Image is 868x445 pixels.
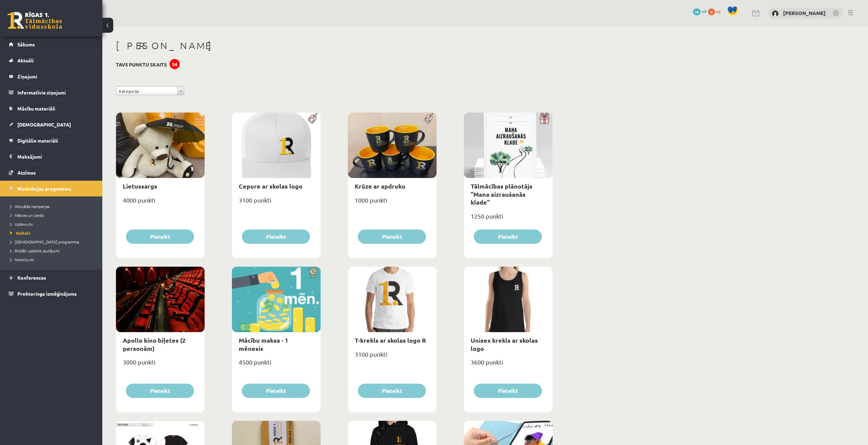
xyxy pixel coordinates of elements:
div: 4500 punkti [232,356,321,373]
span: Aktuāli [17,57,34,63]
span: xp [716,9,720,14]
button: Pieteikt [474,384,542,398]
span: Biežāk uzdotie jautājumi [10,248,60,253]
button: Pieteikt [358,229,426,244]
a: Sākums [9,36,94,52]
a: Unisex krekls ar skolas logo [471,336,538,352]
img: Populāra prece [305,113,321,124]
a: Veikals [10,230,95,236]
button: Pieteikt [474,229,542,244]
div: 34 [170,59,180,69]
img: Dāvana ar pārsteigumu [537,113,553,124]
a: Mācību materiāli [9,101,94,116]
span: Mācību materiāli [17,105,55,112]
a: Krūze ar apdruku [355,182,406,190]
span: Konferences [17,275,46,281]
span: Digitālie materiāli [17,137,58,144]
div: 4000 punkti [116,194,205,211]
a: Lietussargs [123,182,157,190]
a: Digitālie materiāli [9,133,94,148]
span: Uzdevumi [10,221,33,227]
span: [DEMOGRAPHIC_DATA] [17,121,71,128]
a: Rīgas 1. Tālmācības vidusskola [8,12,62,29]
a: [DEMOGRAPHIC_DATA] programma [10,239,95,245]
a: Mācies un ziedo [10,212,95,218]
a: [DEMOGRAPHIC_DATA] [9,117,94,132]
legend: Ziņojumi [17,69,94,84]
button: Pieteikt [126,229,194,244]
span: Proktoringa izmēģinājums [17,291,77,297]
a: Konferences [9,270,94,285]
div: 3100 punkti [348,348,437,366]
span: Aktuālās kampaņas [10,204,49,209]
span: Sākums [17,41,35,47]
span: Atzīmes [17,169,36,176]
legend: Maksājumi [17,149,94,164]
button: Pieteikt [242,384,310,398]
div: 3100 punkti [232,194,321,211]
button: Pieteikt [242,229,310,244]
span: Mācies un ziedo [10,212,44,218]
img: Diāna Mežecka [772,10,779,17]
span: [DEMOGRAPHIC_DATA] programma [10,239,79,244]
a: Noteikumi [10,256,95,263]
a: Ziņojumi [9,69,94,84]
span: Kategorija [119,87,175,95]
span: 34 [693,9,701,15]
div: 1250 punkti [464,210,553,227]
a: Uzdevumi [10,221,95,227]
span: mP [702,9,707,14]
a: Apollo kino biļetes (2 personām) [123,336,186,352]
a: Biežāk uzdotie jautājumi [10,248,95,254]
span: Veikals [10,230,30,236]
a: [PERSON_NAME] [783,10,826,16]
h1: [PERSON_NAME] [116,40,553,51]
a: Cepure ar skolas logo [239,182,303,190]
a: Proktoringa izmēģinājums [9,286,94,301]
a: Informatīvie ziņojumi [9,85,94,100]
a: Motivācijas programma [9,181,94,196]
span: Noteikumi [10,257,34,262]
a: 34 mP [693,9,707,14]
a: Maksājumi [9,149,94,164]
div: 1000 punkti [348,194,437,211]
a: 0 xp [708,9,724,14]
h3: Tavs punktu skaits [116,62,167,68]
a: Tālmācības plānotājs "Mana aizraušanās klade" [471,182,532,206]
a: Mācību maksa - 1 mēnesis [239,336,288,352]
a: Atzīmes [9,165,94,180]
img: Atlaide [305,267,321,278]
button: Pieteikt [358,384,426,398]
span: Motivācijas programma [17,186,71,192]
div: 3600 punkti [464,356,553,373]
legend: Informatīvie ziņojumi [17,85,94,100]
a: Aktuāli [9,53,94,68]
button: Pieteikt [126,384,194,398]
a: T-krekls ar skolas logo R [355,336,426,344]
a: Aktuālās kampaņas [10,203,95,209]
div: 3000 punkti [116,356,205,373]
a: Kategorija [116,86,184,95]
span: 0 [708,9,715,15]
img: Populāra prece [421,113,437,124]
